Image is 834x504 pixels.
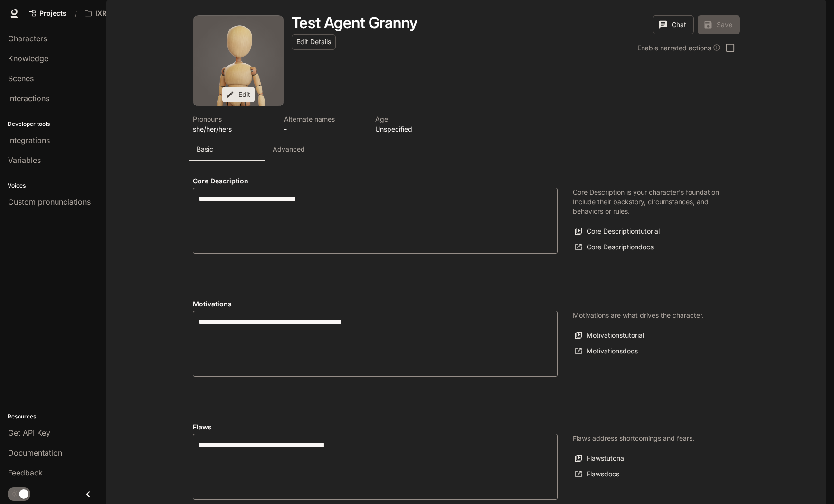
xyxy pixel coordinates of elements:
[573,224,662,239] button: Core Descriptiontutorial
[197,144,213,154] p: Basic
[292,15,417,30] button: Open character details dialog
[193,434,558,500] div: Flaws
[375,114,455,124] p: Age
[573,466,622,482] a: Flawsdocs
[71,9,81,19] div: /
[25,4,71,23] a: Go to projects
[193,299,558,309] h4: Motivations
[573,328,646,343] button: Motivationstutorial
[573,451,628,466] button: Flawstutorial
[193,114,273,124] p: Pronouns
[284,124,364,134] p: -
[193,16,284,106] div: Avatar image
[653,15,694,34] button: Chat
[193,16,284,106] button: Open character avatar dialog
[292,34,336,50] button: Edit Details
[193,176,558,186] h4: Core Description
[193,124,273,134] p: she/her/hers
[573,239,656,255] a: Core Descriptiondocs
[222,87,255,103] button: Edit
[193,422,558,432] h4: Flaws
[273,144,305,154] p: Advanced
[95,10,140,18] p: IXR_AI_DEMO
[573,343,640,359] a: Motivationsdocs
[284,114,364,134] button: Open character details dialog
[375,114,455,134] button: Open character details dialog
[637,43,720,53] div: Enable narrated actions
[573,188,725,216] p: Core Description is your character's foundation. Include their backstory, circumstances, and beha...
[573,434,694,443] p: Flaws address shortcomings and fears.
[193,188,558,254] div: label
[39,10,66,18] span: Projects
[284,114,364,124] p: Alternate names
[81,4,154,23] button: Open workspace menu
[292,13,417,32] h1: Test Agent Granny
[375,124,455,134] p: Unspecified
[193,114,273,134] button: Open character details dialog
[573,311,704,320] p: Motivations are what drives the character.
